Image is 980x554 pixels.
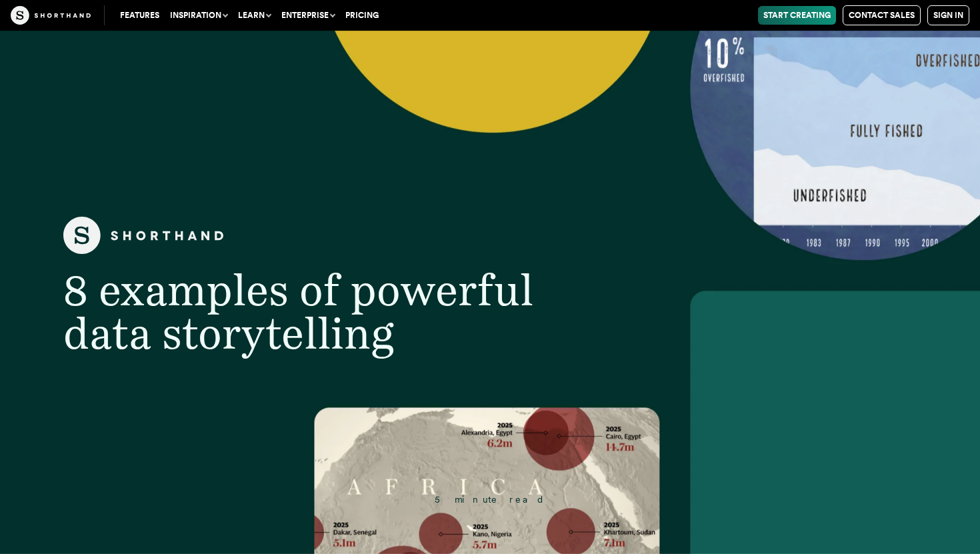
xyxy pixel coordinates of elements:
button: Inspiration [165,6,233,25]
span: 5 minute read [435,494,545,505]
a: Contact Sales [843,5,921,25]
a: Pricing [340,6,384,25]
a: Start Creating [758,6,836,25]
img: The Craft [11,6,91,25]
button: Enterprise [276,6,340,25]
a: Sign in [927,5,969,25]
a: Features [115,6,165,25]
span: 8 examples of powerful data storytelling [63,264,533,359]
button: Learn [233,6,276,25]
